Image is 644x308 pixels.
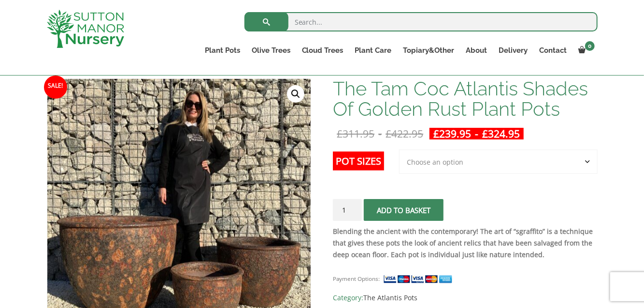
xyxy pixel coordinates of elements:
span: £ [337,127,343,140]
img: logo [47,10,124,48]
span: Category: [333,292,597,304]
span: £ [482,127,488,140]
ins: - [429,128,524,139]
a: Plant Pots [199,44,246,57]
a: About [460,44,493,57]
a: Contact [534,44,573,57]
label: Pot Sizes [333,152,384,170]
del: - [333,128,427,139]
bdi: 422.95 [386,127,423,140]
a: 0 [573,44,598,57]
span: £ [386,127,391,140]
a: The Atlantis Pots [363,293,417,302]
strong: Blending the ancient with the contemporary! The art of “sgraffito” is a technique that gives thes... [333,227,593,259]
img: payment supported [383,274,456,284]
input: Product quantity [333,199,362,221]
a: Topiary&Other [398,44,460,57]
span: Sale! [44,76,67,99]
span: £ [433,127,439,140]
button: Add to basket [364,199,444,221]
a: View full-screen image gallery [287,85,304,103]
bdi: 239.95 [433,127,471,140]
a: Olive Trees [246,44,296,57]
a: Delivery [493,44,534,57]
small: Payment Options: [333,275,380,282]
a: Plant Care [349,44,398,57]
bdi: 324.95 [482,127,520,140]
input: Search... [244,12,598,31]
bdi: 311.95 [337,127,374,140]
a: Cloud Trees [296,44,349,57]
h1: The Tam Coc Atlantis Shades Of Golden Rust Plant Pots [333,78,597,119]
span: 0 [585,41,595,51]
